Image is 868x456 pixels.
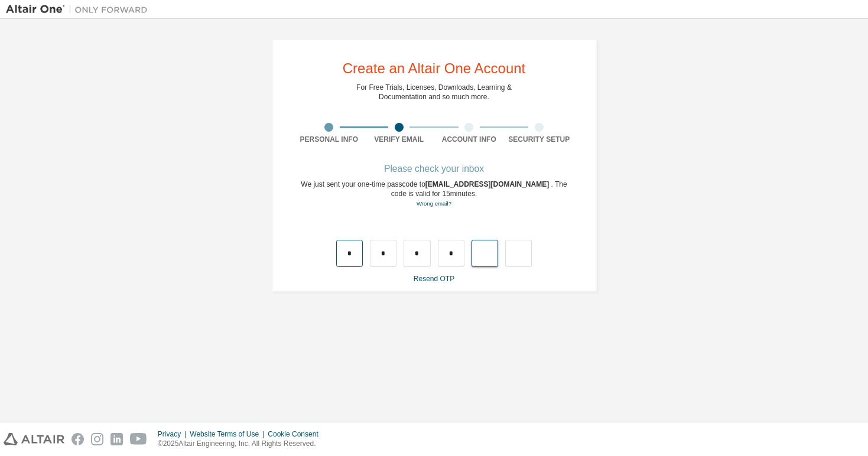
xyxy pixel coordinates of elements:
[4,433,64,445] img: altair_logo.svg
[158,439,326,449] p: © 2025 Altair Engineering, Inc. All Rights Reserved.
[504,135,574,144] div: Security Setup
[130,433,147,445] img: youtube.svg
[268,429,325,439] div: Cookie Consent
[343,61,526,76] div: Create an Altair One Account
[425,180,551,188] span: [EMAIL_ADDRESS][DOMAIN_NAME]
[294,180,574,209] div: We just sent your one-time passcode to . The code is valid for 15 minutes.
[294,165,574,172] div: Please check your inbox
[6,4,154,15] img: Altair One
[356,83,512,102] div: For Free Trials, Licenses, Downloads, Learning & Documentation and so much more.
[110,433,123,445] img: linkedin.svg
[71,433,84,445] img: facebook.svg
[190,429,268,439] div: Website Terms of Use
[91,433,103,445] img: instagram.svg
[434,135,505,144] div: Account Info
[417,200,451,207] a: Go back to the registration form
[294,135,365,144] div: Personal Info
[414,275,454,283] a: Resend OTP
[158,429,190,439] div: Privacy
[364,135,434,144] div: Verify Email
